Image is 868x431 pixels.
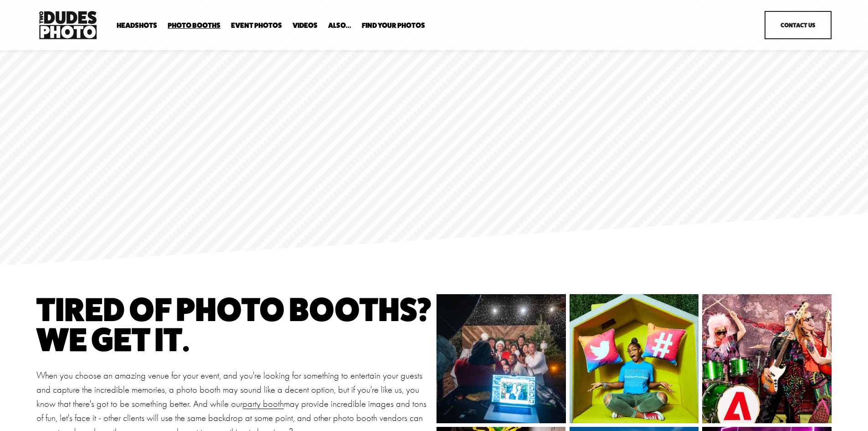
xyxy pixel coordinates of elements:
img: 200114_Twitter3342.jpg [537,294,730,423]
span: Headshots [117,22,157,29]
h1: Tired of photo booths? we get it. [36,294,431,354]
a: Videos [293,21,318,30]
img: 241107_MOUNTAIN WINERY-9.jpg [404,294,598,423]
span: Photo Booths [168,22,221,29]
span: Also... [328,22,351,29]
a: folder dropdown [362,21,425,30]
a: folder dropdown [168,21,221,30]
a: Event Photos [231,21,282,30]
a: folder dropdown [117,21,157,30]
a: Contact Us [765,11,832,39]
span: Find Your Photos [362,22,425,29]
img: 250107_Adobe_RockBand_0487.jpg [670,294,864,423]
a: party booth [242,398,284,409]
img: Two Dudes Photo | Headshots, Portraits &amp; Photo Booths [36,9,99,42]
a: folder dropdown [328,21,351,30]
